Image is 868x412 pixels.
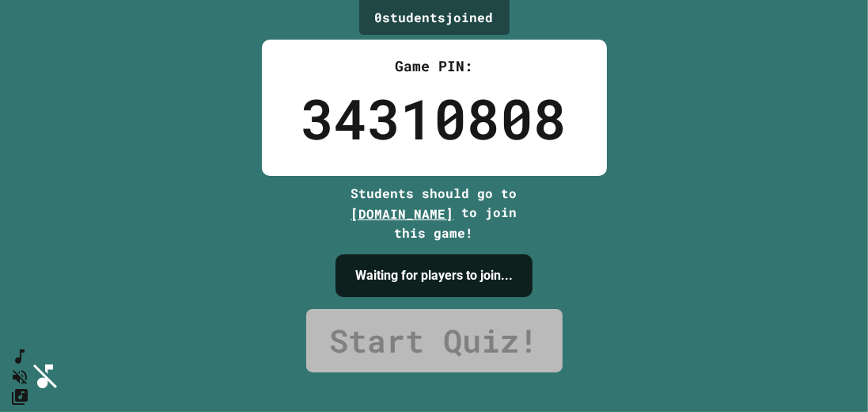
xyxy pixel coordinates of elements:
h4: Waiting for players to join... [355,266,513,285]
div: Students should go to to join this game! [335,184,533,242]
button: SpeedDial basic example [10,347,29,367]
button: Unmute music [10,367,29,387]
div: Game PIN: [301,55,567,77]
div: 34310808 [301,77,567,160]
a: Start Quiz! [306,309,563,372]
span: [DOMAIN_NAME] [351,205,454,222]
button: Change Music [10,387,29,406]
